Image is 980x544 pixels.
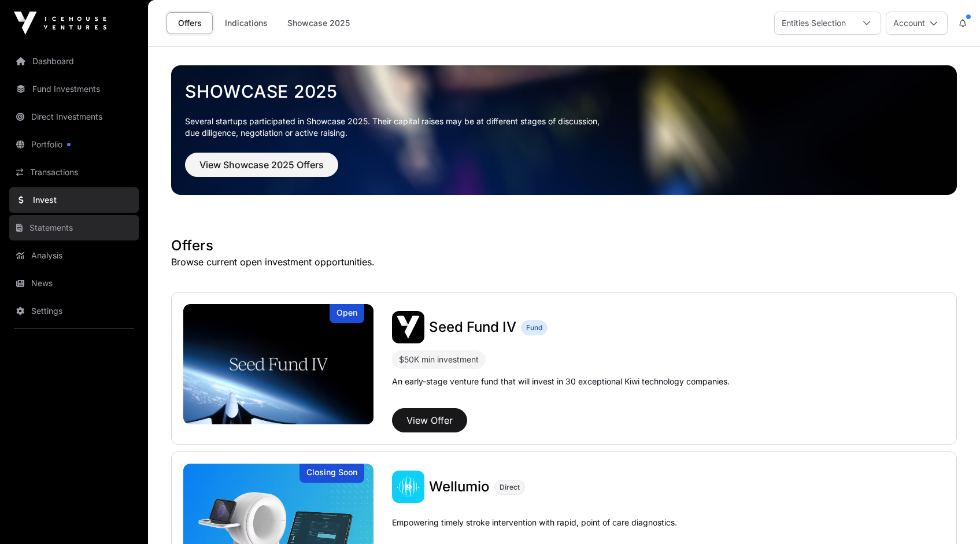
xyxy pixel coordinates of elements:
a: Showcase 2025 [280,12,357,34]
h1: Offers [171,236,957,255]
a: Analysis [9,243,139,268]
a: Offers [167,12,213,34]
a: Indications [217,12,275,34]
a: View Showcase 2025 Offers [185,164,338,176]
img: Showcase 2025 [171,65,957,195]
a: News [9,271,139,296]
button: View Offer [392,408,467,432]
div: Closing Soon [299,464,364,483]
a: Dashboard [9,49,139,74]
span: Wellumio [429,478,490,495]
p: An early-stage venture fund that will invest in 30 exceptional Kiwi technology companies. [392,376,730,387]
div: $50K min investment [399,353,479,367]
img: Seed Fund IV [392,311,424,343]
img: Icehouse Ventures Logo [14,12,106,35]
a: Invest [9,187,139,213]
p: Browse current open investment opportunities. [171,255,957,269]
a: Settings [9,298,139,324]
a: Statements [9,215,139,240]
span: View Showcase 2025 Offers [199,158,324,172]
a: Direct Investments [9,104,139,129]
a: Seed Fund IV [429,318,516,336]
span: Seed Fund IV [429,319,516,335]
a: Transactions [9,160,139,185]
span: Direct [500,483,520,492]
a: Fund Investments [9,76,139,102]
button: Account [886,12,948,35]
button: View Showcase 2025 Offers [185,153,338,177]
img: Seed Fund IV [183,304,373,424]
img: Wellumio [392,471,424,503]
a: Showcase 2025 [185,81,943,102]
div: Open [330,304,364,323]
span: Fund [526,323,542,332]
iframe: Chat Widget [922,489,980,544]
a: Wellumio [429,478,490,496]
div: Entities Selection [775,12,853,34]
p: Several startups participated in Showcase 2025. Their capital raises may be at different stages o... [185,116,943,139]
a: Seed Fund IVOpen [183,304,373,424]
div: $50K min investment [392,350,486,369]
a: Portfolio [9,132,139,157]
